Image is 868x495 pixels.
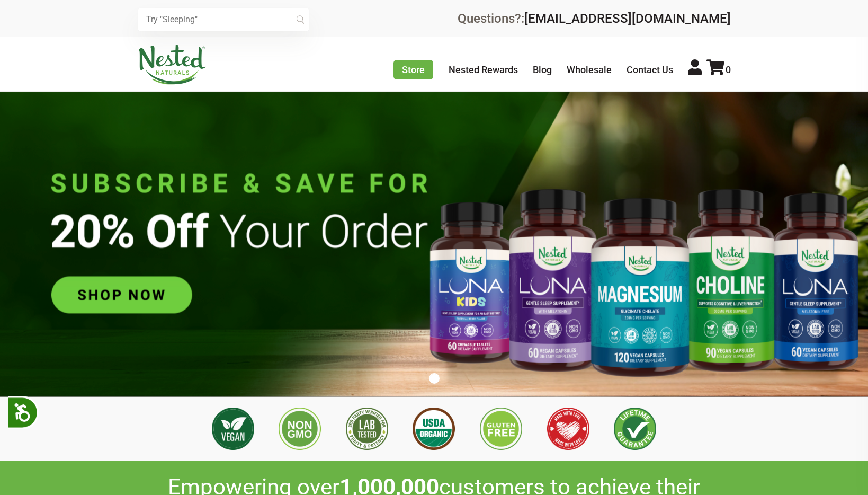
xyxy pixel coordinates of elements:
a: Store [393,60,433,79]
button: 1 of 1 [429,373,440,384]
a: [EMAIL_ADDRESS][DOMAIN_NAME] [524,11,731,26]
input: Try "Sleeping" [138,8,309,31]
img: Gluten Free [480,408,522,450]
img: Nested Naturals [138,45,207,85]
a: Wholesale [567,64,612,75]
img: 3rd Party Lab Tested [346,408,388,450]
img: Non GMO [279,408,321,450]
img: Made with Love [547,408,589,450]
div: Questions?: [458,12,731,25]
a: Contact Us [627,64,673,75]
img: Vegan [212,408,254,450]
span: 0 [726,64,731,75]
img: Lifetime Guarantee [614,408,656,450]
a: Nested Rewards [449,64,518,75]
img: USDA Organic [413,408,455,450]
a: 0 [706,64,731,75]
a: Blog [533,64,552,75]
